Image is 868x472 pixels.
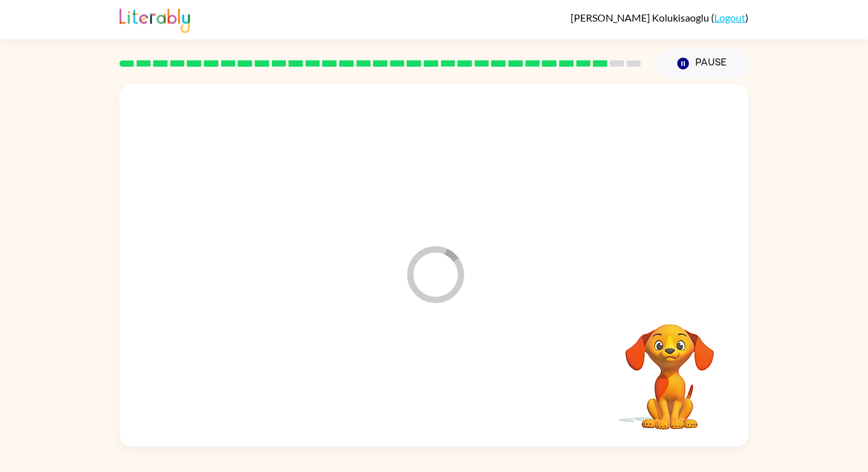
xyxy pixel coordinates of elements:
[656,49,749,78] button: Pause
[571,11,711,24] span: [PERSON_NAME] Kolukisaoglu
[714,11,745,24] a: Logout
[571,11,749,24] div: ( )
[606,304,733,431] video: Your browser must support playing .mp4 files to use Literably. Please try using another browser.
[119,5,190,33] img: Literably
